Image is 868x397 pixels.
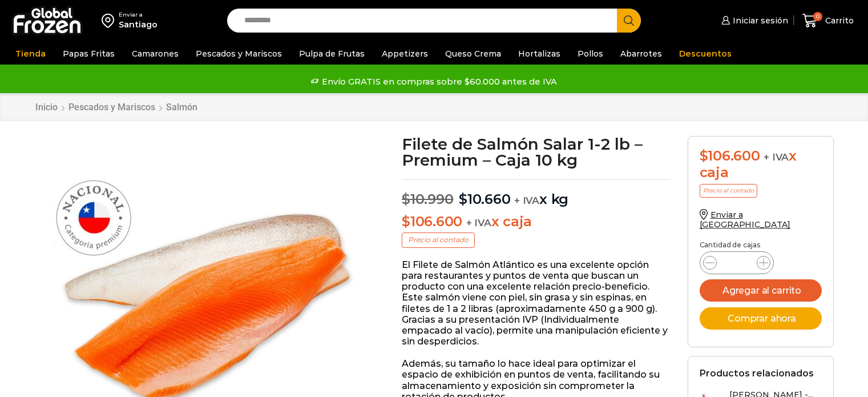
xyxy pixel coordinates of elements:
[764,151,789,163] span: + IVA
[572,43,609,65] a: Pollos
[165,102,198,113] a: Salmón
[700,147,760,164] bdi: 106.600
[68,102,156,113] a: Pescados y Mariscos
[57,43,120,65] a: Papas Fritas
[402,191,410,207] span: $
[35,102,198,113] nav: Breadcrumb
[102,11,119,30] img: address-field-icon.svg
[293,43,370,65] a: Pulpa de Frutas
[402,136,671,168] h1: Filete de Salmón Salar 1-2 lb – Premium – Caja 10 kg
[514,195,539,206] span: + IVA
[700,241,822,249] p: Cantidad de cajas
[402,213,410,230] span: $
[700,210,791,230] a: Enviar a [GEOGRAPHIC_DATA]
[512,43,566,65] a: Hortalizas
[402,213,462,230] bdi: 106.600
[673,43,737,65] a: Descuentos
[822,15,854,26] span: Carrito
[730,15,788,26] span: Iniciar sesión
[615,43,668,65] a: Abarrotes
[700,307,822,330] button: Comprar ahora
[459,191,467,207] span: $
[402,191,453,207] bdi: 10.990
[376,43,434,65] a: Appetizers
[190,43,288,65] a: Pescados y Mariscos
[617,9,641,33] button: Search button
[700,368,814,379] h2: Productos relacionados
[402,214,671,230] p: x caja
[35,102,58,113] a: Inicio
[700,148,822,181] div: x caja
[813,12,822,21] span: 0
[726,255,748,271] input: Product quantity
[459,191,510,207] bdi: 10.660
[119,19,158,30] div: Santiago
[119,11,158,19] div: Enviar a
[700,147,708,164] span: $
[10,43,51,65] a: Tienda
[700,184,757,198] p: Precio al contado
[402,232,475,247] p: Precio al contado
[439,43,507,65] a: Queso Crema
[700,279,822,302] button: Agregar al carrito
[466,217,491,228] span: + IVA
[800,7,857,34] a: 0 Carrito
[402,179,671,208] p: x kg
[718,9,788,32] a: Iniciar sesión
[126,43,184,65] a: Camarones
[402,259,671,347] p: El Filete de Salmón Atlántico es una excelente opción para restaurantes y puntos de venta que bus...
